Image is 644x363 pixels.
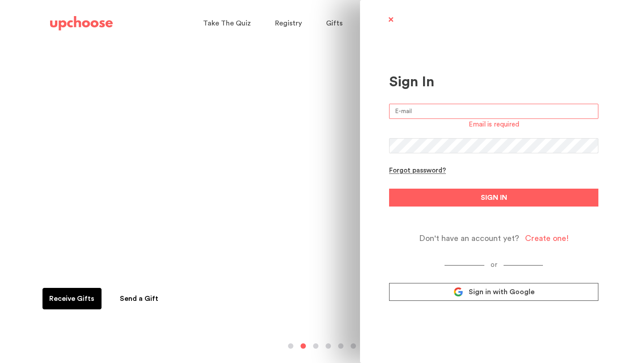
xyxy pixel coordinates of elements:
[469,121,519,129] div: Email is required
[389,283,598,301] a: Sign in with Google
[484,262,504,268] span: or
[481,192,507,203] span: SIGN IN
[389,73,598,90] div: Sign In
[419,233,519,244] span: Don't have an account yet?
[389,104,598,119] input: E-mail
[469,287,534,296] span: Sign in with Google
[525,233,569,244] div: Create one!
[389,189,598,207] button: SIGN IN
[389,167,446,175] div: Forgot password?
